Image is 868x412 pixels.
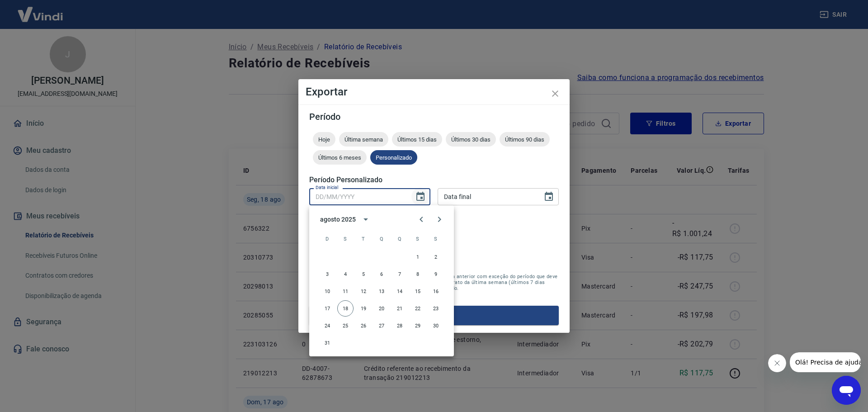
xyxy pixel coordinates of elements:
button: 1 [410,249,426,265]
span: Última semana [339,136,388,143]
div: Últimos 90 dias [500,132,550,147]
button: 31 [319,335,335,351]
span: Últimos 6 meses [313,154,367,161]
div: Última semana [339,132,388,147]
button: 4 [337,266,354,282]
span: quinta-feira [392,230,408,248]
span: segunda-feira [337,230,354,248]
input: DD/MM/YYYY [438,188,536,205]
button: 29 [410,317,426,334]
span: sexta-feira [410,230,426,248]
span: domingo [319,230,335,248]
button: Next month [430,210,448,228]
button: 2 [428,249,444,265]
button: Choose date [411,188,429,206]
button: 18 [337,300,354,317]
button: 21 [392,300,408,317]
div: Últimos 30 dias [446,132,496,147]
iframe: Botão para abrir a janela de mensagens [832,376,861,405]
button: 24 [319,317,335,334]
button: 3 [319,266,335,282]
h5: Período [309,112,559,121]
button: 5 [355,266,372,282]
iframe: Mensagem da empresa [790,352,861,372]
button: 23 [428,300,444,317]
button: Choose date [540,188,558,206]
button: Previous month [412,210,430,228]
button: 22 [410,300,426,317]
button: 28 [392,317,408,334]
button: 6 [373,266,390,282]
button: 8 [410,266,426,282]
button: 25 [337,317,354,334]
button: 7 [392,266,408,282]
span: Últimos 30 dias [446,136,496,143]
span: terça-feira [355,230,372,248]
button: close [544,83,566,104]
button: 11 [337,283,354,299]
button: calendar view is open, switch to year view [358,212,373,227]
h4: Exportar [306,86,562,97]
span: sábado [428,230,444,248]
button: 20 [373,300,390,317]
button: 26 [355,317,372,334]
div: agosto 2025 [320,215,355,224]
span: Hoje [313,136,335,143]
input: DD/MM/YYYY [309,188,408,205]
span: Últimos 15 dias [392,136,442,143]
span: Personalizado [370,154,417,161]
div: Personalizado [370,150,417,165]
span: Olá! Precisa de ajuda? [5,6,76,14]
button: 27 [373,317,390,334]
div: Últimos 6 meses [313,150,367,165]
iframe: Fechar mensagem [768,354,786,372]
button: 12 [355,283,372,299]
button: 9 [428,266,444,282]
div: Hoje [313,132,335,147]
button: 14 [392,283,408,299]
button: 13 [373,283,390,299]
button: 17 [319,300,335,317]
label: Data inicial [316,184,339,191]
span: Últimos 90 dias [500,136,550,143]
button: 16 [428,283,444,299]
button: 30 [428,317,444,334]
button: 10 [319,283,335,299]
button: 19 [355,300,372,317]
span: quarta-feira [373,230,390,248]
h5: Período Personalizado [309,175,559,185]
div: Últimos 15 dias [392,132,442,147]
button: 15 [410,283,426,299]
